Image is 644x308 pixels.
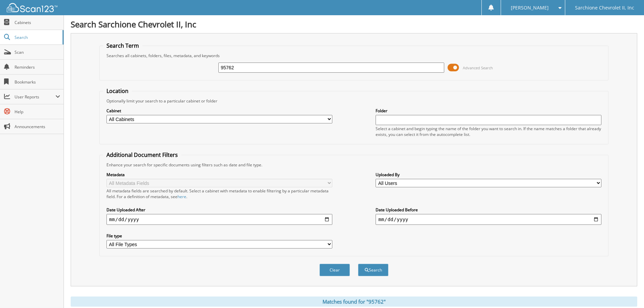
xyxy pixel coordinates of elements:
[15,109,60,115] span: Help
[106,233,332,239] label: File type
[376,108,601,114] label: Folder
[106,188,332,199] div: All metadata fields are searched by default. Select a cabinet with metadata to enable filtering b...
[511,6,549,10] span: [PERSON_NAME]
[71,19,637,30] h1: Search Sarchione Chevrolet II, Inc
[103,98,605,104] div: Optionally limit your search to a particular cabinet or folder
[376,207,601,213] label: Date Uploaded Before
[106,207,332,213] label: Date Uploaded After
[376,126,601,137] div: Select a cabinet and begin typing the name of the folder you want to search in. If the name match...
[15,64,60,70] span: Reminders
[103,87,132,95] legend: Location
[15,20,60,25] span: Cabinets
[103,42,142,49] legend: Search Term
[177,194,186,199] a: here
[71,297,637,307] div: Matches found for "95762"
[7,3,57,12] img: scan123-logo-white.svg
[15,34,59,40] span: Search
[15,49,60,55] span: Scan
[103,151,181,159] legend: Additional Document Filters
[106,108,332,114] label: Cabinet
[103,162,605,168] div: Enhance your search for specific documents using filters such as date and file type.
[106,172,332,177] label: Metadata
[376,214,601,225] input: end
[15,94,55,100] span: User Reports
[103,53,605,58] div: Searches all cabinets, folders, files, metadata, and keywords
[358,264,388,276] button: Search
[15,124,60,129] span: Announcements
[575,6,634,10] span: Sarchione Chevrolet II, Inc
[15,79,60,85] span: Bookmarks
[463,65,493,70] span: Advanced Search
[319,264,350,276] button: Clear
[106,214,332,225] input: start
[376,172,601,177] label: Uploaded By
